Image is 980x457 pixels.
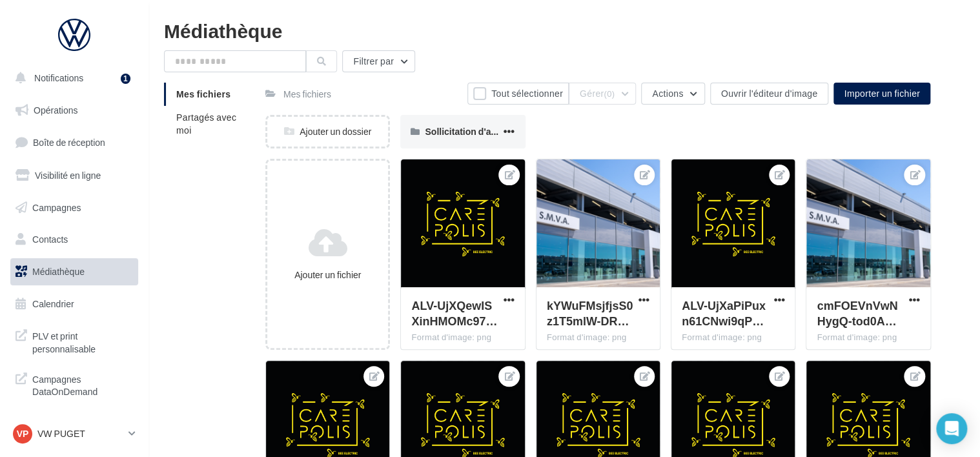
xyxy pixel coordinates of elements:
span: Calendrier [32,298,74,309]
button: Tout sélectionner [467,83,569,105]
span: Campagnes DataOnDemand [32,371,133,398]
p: VW PUGET [37,427,123,440]
span: Mes fichiers [176,88,230,99]
span: Opérations [34,105,77,116]
div: Format d'image: png [682,332,784,343]
span: (0) [604,88,615,99]
div: Ajouter un fichier [272,269,383,281]
a: Calendrier [8,290,141,318]
span: Sollicitation d'avis [425,126,503,137]
button: Notifications 1 [8,65,136,92]
span: Notifications [34,72,83,83]
a: Campagnes DataOnDemand [8,365,141,403]
span: kYWuFMsjfjsS0z1T5mlW-DRhFChtocFycnTeHtmVL0qn9_IXXyn5H9AFO7IxeqyaT31P17sa7wA7-UvTGw=s0 [547,298,633,328]
span: Médiathèque [32,266,85,277]
button: Filtrer par [342,50,415,72]
a: Opérations [8,97,141,124]
a: Boîte de réception [8,128,141,156]
span: Importer un fichier [844,88,920,99]
span: Contacts [32,234,68,245]
span: Partagés avec moi [176,112,236,136]
div: Format d'image: png [411,332,514,343]
a: Médiathèque [8,258,141,285]
span: Campagnes [32,201,81,212]
button: Ouvrir l'éditeur d'image [710,83,829,105]
div: Format d'image: png [817,332,919,343]
button: Actions [641,83,704,105]
span: PLV et print personnalisable [32,327,133,355]
div: 1 [121,74,130,84]
span: Visibilité en ligne [35,170,101,181]
span: ALV-UjXQewISXinHMOMc97zswlvHxL2wE85vkPev8o9CN7ZalNeeA6TI [411,298,497,328]
div: Ajouter un dossier [267,125,388,138]
span: cmFOEVnVwNHygQ-tod0AGt2KxZx-tvjBycu8jnsZAJ9sC9m5cy2IsEh_CY6H44Fb4sl0j74weEp3qDj7mQ=s0 [817,298,897,328]
a: PLV et print personnalisable [8,322,141,360]
button: Gérer(0) [569,83,636,105]
div: Format d'image: png [547,332,649,343]
a: Visibilité en ligne [8,162,141,189]
a: Campagnes [8,194,141,221]
button: Importer un fichier [833,83,930,105]
a: Contacts [8,226,141,253]
span: ALV-UjXaPiPuxn61CNwi9qPnvVo9XeyMB6m4w1W1NN_6mIQWXVK_V7S8 [682,298,766,328]
span: Boîte de réception [33,137,105,148]
span: VP [17,427,29,440]
span: Actions [652,88,683,99]
div: Médiathèque [164,21,965,40]
div: Mes fichiers [283,88,331,101]
a: VP VW PUGET [10,421,138,446]
div: Open Intercom Messenger [936,413,967,444]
